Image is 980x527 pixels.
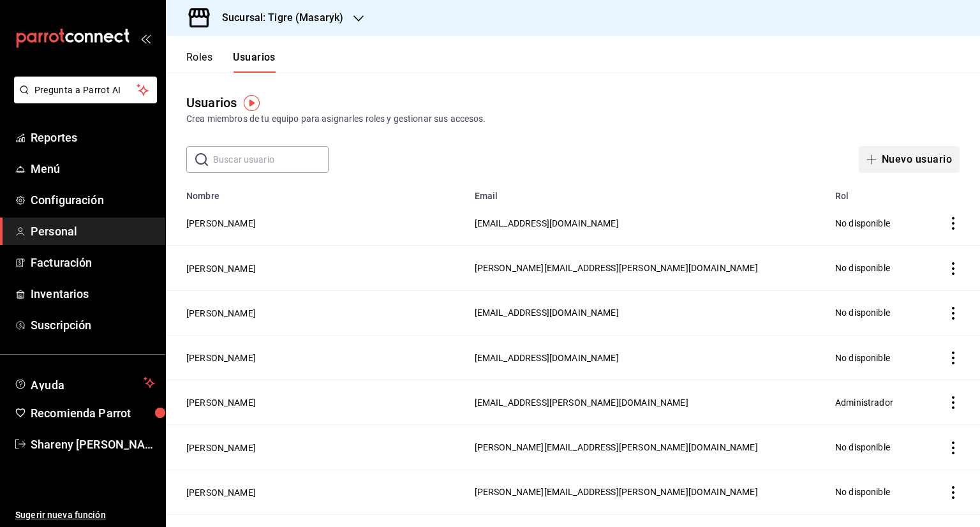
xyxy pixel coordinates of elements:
button: [PERSON_NAME] [186,307,256,320]
span: Administrador [835,397,893,408]
h3: Sucursal: Tigre (Masaryk) [212,10,343,26]
span: Pregunta a Parrot AI [34,84,137,97]
span: [EMAIL_ADDRESS][DOMAIN_NAME] [475,353,619,363]
span: Sugerir nueva función [15,508,155,522]
span: Configuración [31,191,155,209]
div: Usuarios [186,93,237,112]
span: [EMAIL_ADDRESS][DOMAIN_NAME] [475,308,619,318]
span: Shareny [PERSON_NAME] [31,436,155,453]
span: Reportes [31,129,155,146]
td: No disponible [828,470,923,514]
input: Buscar usuario [213,147,329,172]
button: Roles [186,51,212,73]
button: Pregunta a Parrot AI [14,77,157,103]
button: Nuevo usuario [859,146,960,173]
a: Pregunta a Parrot AI [9,93,157,106]
th: Nombre [166,183,467,201]
button: actions [947,352,960,364]
button: open_drawer_menu [140,33,151,43]
button: actions [947,442,960,454]
td: No disponible [828,201,923,246]
span: Recomienda Parrot [31,405,155,422]
button: actions [947,307,960,320]
button: [PERSON_NAME] [186,442,256,454]
th: Email [467,183,828,201]
span: Ayuda [31,375,138,390]
button: actions [947,262,960,275]
button: Usuarios [233,51,276,73]
button: [PERSON_NAME] [186,217,256,230]
div: navigation tabs [186,51,276,73]
button: [PERSON_NAME] [186,486,256,499]
button: [PERSON_NAME] [186,262,256,275]
img: Tooltip marker [244,95,260,111]
button: actions [947,486,960,499]
button: actions [947,217,960,230]
span: Menú [31,160,155,177]
span: [PERSON_NAME][EMAIL_ADDRESS][PERSON_NAME][DOMAIN_NAME] [475,487,758,497]
td: No disponible [828,246,923,290]
button: actions [947,396,960,409]
td: No disponible [828,290,923,335]
span: [PERSON_NAME][EMAIL_ADDRESS][PERSON_NAME][DOMAIN_NAME] [475,442,758,452]
span: [EMAIL_ADDRESS][DOMAIN_NAME] [475,218,619,228]
span: Personal [31,223,155,240]
button: [PERSON_NAME] [186,352,256,364]
span: Facturación [31,254,155,271]
div: Crea miembros de tu equipo para asignarles roles y gestionar sus accesos. [186,112,960,126]
button: [PERSON_NAME] [186,396,256,409]
span: [PERSON_NAME][EMAIL_ADDRESS][PERSON_NAME][DOMAIN_NAME] [475,263,758,273]
th: Rol [828,183,923,201]
span: Inventarios [31,285,155,302]
td: No disponible [828,335,923,380]
td: No disponible [828,425,923,470]
span: [EMAIL_ADDRESS][PERSON_NAME][DOMAIN_NAME] [475,397,688,408]
span: Suscripción [31,316,155,334]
